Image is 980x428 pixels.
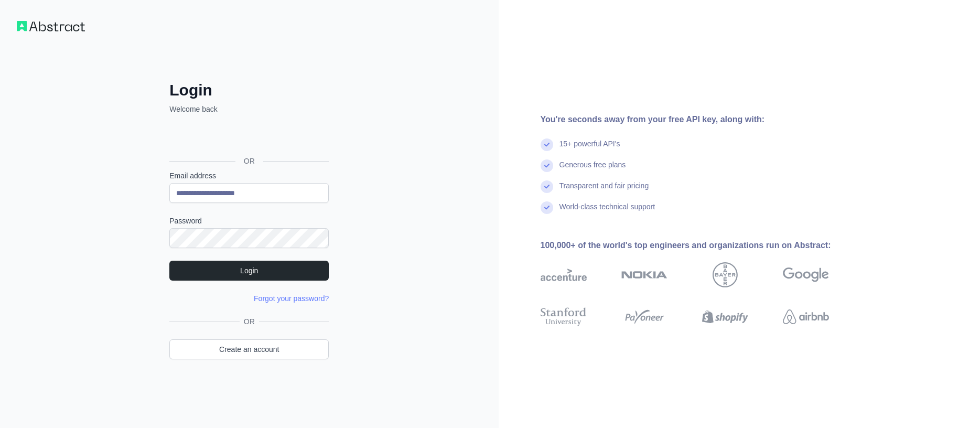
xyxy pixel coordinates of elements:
[783,305,829,328] img: airbnb
[541,305,587,328] img: stanford university
[541,159,553,172] img: check mark
[541,180,553,193] img: check mark
[541,262,587,287] img: accenture
[559,180,649,201] div: Transparent and fair pricing
[169,216,329,226] label: Password
[559,159,626,180] div: Generous free plans
[559,201,655,222] div: World-class technical support
[169,170,329,181] label: Email address
[541,113,863,126] div: You're seconds away from your free API key, along with:
[17,21,85,31] img: Workflow
[621,262,667,287] img: nokia
[254,294,329,303] a: Forgot your password?
[783,262,829,287] img: google
[702,305,748,328] img: shopify
[169,339,329,359] a: Create an account
[559,138,620,159] div: 15+ powerful API's
[169,81,329,100] h2: Login
[169,104,329,114] p: Welcome back
[169,126,327,149] div: Войти с аккаунтом Google (откроется в новой вкладке)
[164,126,332,149] iframe: Кнопка "Войти с аккаунтом Google"
[169,261,329,281] button: Login
[713,262,738,287] img: bayer
[621,305,667,328] img: payoneer
[541,239,863,252] div: 100,000+ of the world's top engineers and organizations run on Abstract:
[541,138,553,151] img: check mark
[235,156,263,166] span: OR
[240,316,259,327] span: OR
[541,201,553,214] img: check mark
